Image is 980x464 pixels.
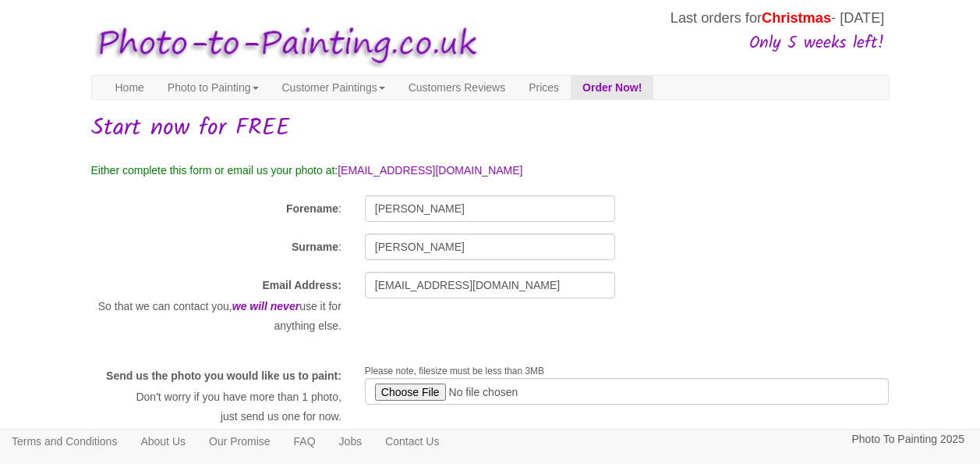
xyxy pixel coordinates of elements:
[91,164,338,177] span: Either complete this form or email us your photo at:
[762,10,831,26] span: Christmas
[851,430,964,449] p: Photo To Painting 2025
[129,430,197,453] a: About Us
[262,277,341,293] label: Email Address:
[104,76,156,99] a: Home
[397,76,517,99] a: Customers Reviews
[286,201,338,216] label: Forename
[271,76,397,99] a: Customer Paintings
[197,430,282,453] a: Our Promise
[106,368,341,384] label: Send us the photo you would like us to paint:
[91,387,341,426] p: Don't worry if you have more than 1 photo, just send us one for now.
[365,366,544,377] span: Please note, filesize must be less than 3MB
[91,297,341,335] p: So that we can contact you, use it for anything else.
[232,300,299,312] em: we will never
[156,76,271,99] a: Photo to Painting
[327,430,374,453] a: Jobs
[80,234,353,259] div: :
[282,430,327,453] a: FAQ
[80,195,353,220] div: :
[83,15,483,75] img: Photo to Painting
[670,10,885,26] span: Last orders for - [DATE]
[373,430,451,453] a: Contact Us
[338,164,522,177] a: [EMAIL_ADDRESS][DOMAIN_NAME]
[485,34,884,53] h3: Only 5 weeks left!
[517,76,571,99] a: Prices
[292,239,338,255] label: Surname
[571,76,653,99] a: Order Now!
[91,116,890,141] h1: Start now for FREE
